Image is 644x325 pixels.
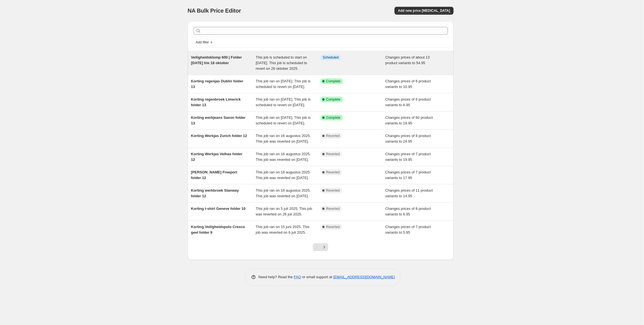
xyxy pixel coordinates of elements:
[256,79,311,89] span: This job ran on [DATE]. This job is scheduled to revert on [DATE].
[191,134,247,138] span: Korting Werkjas Zurich folder 12
[256,134,311,143] span: This job ran on 16 augustus 2025. This job was reverted on [DATE].
[326,170,340,175] span: Reverted
[256,206,312,216] span: This job ran on 5 juli 2025. This job was reverted on 26 juli 2025.
[256,97,311,107] span: This job ran on [DATE]. This job is scheduled to revert on [DATE].
[385,97,431,107] span: Changes prices of 6 product variants to 6.95
[385,79,431,89] span: Changes prices of 6 product variants to 10.95
[191,170,237,180] span: [PERSON_NAME] Freeport folder 12
[385,188,433,198] span: Changes prices of 11 product variants to 14.95
[326,152,340,156] span: Reverted
[258,275,294,279] span: Need help? Read the
[326,188,340,193] span: Reverted
[385,115,433,125] span: Changes prices of 60 product variants to 19.95
[320,243,328,251] button: Next
[191,97,241,107] span: Korting regenbroek Limerick folder 13
[326,115,340,120] span: Complete
[188,8,241,14] span: NA Bulk Price Editor
[313,243,328,251] nav: Pagination
[191,152,243,162] span: Korting Werkjas Velhas folder 12
[196,40,209,45] span: Add filter
[385,170,431,180] span: Changes prices of 7 product variants to 17.95
[294,275,301,279] a: FAQ
[191,115,246,125] span: Korting werkjeans Saxon folder 13
[191,188,239,198] span: Korting werkbroek Stanway folder 12
[256,170,311,180] span: This job ran on 16 augustus 2025. This job was reverted on [DATE].
[385,55,430,65] span: Changes prices of about 13 product variants to 54.95
[326,79,340,83] span: Complete
[193,39,216,46] button: Add filter
[385,152,431,162] span: Changes prices of 7 product variants to 19.95
[256,55,307,71] span: This job is scheduled to start on [DATE]. This job is scheduled to revert on 26 oktober 2025.
[191,55,242,65] span: Veiligheidsklomp 600 | Folder [DATE] t/m 18 oktober
[191,206,246,211] span: Korting t-shirt Geneve folder 10
[326,206,340,211] span: Reverted
[191,79,243,89] span: Korting regenjas Dublin folder 13
[326,134,340,138] span: Reverted
[256,225,309,235] span: This job ran on 15 juni 2025. This job was reverted on 6 juli 2025.
[256,188,311,198] span: This job ran on 16 augustus 2025. This job was reverted on [DATE].
[301,275,333,279] span: or email support at
[323,55,339,60] span: Scheduled
[326,97,340,102] span: Complete
[394,7,453,15] button: Add new price [MEDICAL_DATA]
[191,225,245,235] span: Korting Veiligheidspolo Cresco geel folder 9
[256,152,311,162] span: This job ran on 16 augustus 2025. This job was reverted on [DATE].
[326,225,340,229] span: Reverted
[256,115,311,125] span: This job ran on [DATE]. This job is scheduled to revert on [DATE].
[385,225,431,235] span: Changes prices of 7 product variants to 5.95
[385,206,431,216] span: Changes prices of 8 product variants to 6.95
[333,275,395,279] a: [EMAIL_ADDRESS][DOMAIN_NAME]
[385,134,431,143] span: Changes prices of 8 product variants to 24.95
[398,8,450,13] span: Add new price [MEDICAL_DATA]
